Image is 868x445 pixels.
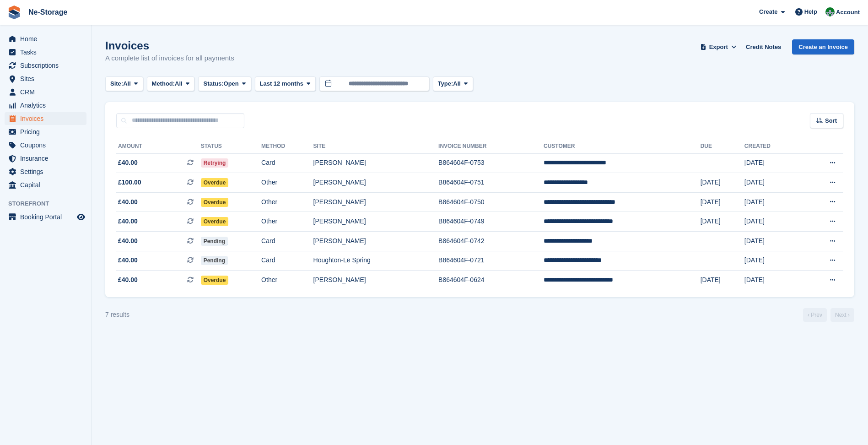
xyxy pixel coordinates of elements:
[105,76,143,92] button: Site: All
[836,8,860,17] span: Account
[5,72,86,85] a: menu
[5,139,86,152] a: menu
[5,211,86,223] a: menu
[255,76,316,92] button: Last 12 months
[5,152,86,165] a: menu
[20,33,75,45] span: Home
[438,79,453,88] span: Type:
[438,232,544,251] td: B864604F-0742
[201,276,229,285] span: Overdue
[438,173,544,193] td: B864604F-0751
[744,232,802,251] td: [DATE]
[20,46,75,59] span: Tasks
[224,79,239,88] span: Open
[118,236,138,246] span: £40.00
[118,217,138,226] span: £40.00
[201,139,261,154] th: Status
[105,53,234,64] p: A complete list of invoices for all payments
[20,211,75,223] span: Booking Portal
[313,139,439,154] th: Site
[759,7,777,16] span: Create
[804,7,817,16] span: Help
[198,76,251,92] button: Status: Open
[438,251,544,271] td: B864604F-0721
[20,139,75,152] span: Coupons
[201,237,228,246] span: Pending
[25,5,71,20] a: Ne-Storage
[744,139,802,154] th: Created
[152,79,175,88] span: Method:
[5,59,86,72] a: menu
[118,197,138,207] span: £40.00
[438,153,544,173] td: B864604F-0753
[701,173,744,193] td: [DATE]
[438,192,544,212] td: B864604F-0750
[8,199,91,208] span: Storefront
[744,192,802,212] td: [DATE]
[261,153,313,173] td: Card
[201,217,229,226] span: Overdue
[313,232,439,251] td: [PERSON_NAME]
[453,79,461,88] span: All
[203,79,223,88] span: Status:
[438,212,544,232] td: B864604F-0749
[261,271,313,290] td: Other
[201,256,228,265] span: Pending
[744,271,802,290] td: [DATE]
[5,179,86,191] a: menu
[147,76,195,92] button: Method: All
[744,251,802,271] td: [DATE]
[5,86,86,98] a: menu
[433,76,473,92] button: Type: All
[803,308,827,322] a: Previous
[20,165,75,178] span: Settings
[118,275,138,285] span: £40.00
[701,212,744,232] td: [DATE]
[744,173,802,193] td: [DATE]
[20,125,75,138] span: Pricing
[261,192,313,212] td: Other
[260,79,303,88] span: Last 12 months
[313,251,439,271] td: Houghton-Le Spring
[20,152,75,165] span: Insurance
[20,179,75,191] span: Capital
[175,79,183,88] span: All
[701,192,744,212] td: [DATE]
[5,33,86,45] a: menu
[201,198,229,207] span: Overdue
[825,7,835,16] img: Charlotte Nesbitt
[5,112,86,125] a: menu
[825,116,837,125] span: Sort
[698,39,739,54] button: Export
[20,86,75,98] span: CRM
[261,139,313,154] th: Method
[118,158,138,168] span: £40.00
[742,39,785,54] a: Credit Notes
[709,43,728,52] span: Export
[20,99,75,112] span: Analytics
[5,125,86,138] a: menu
[20,59,75,72] span: Subscriptions
[75,212,86,222] a: Preview store
[116,139,201,154] th: Amount
[261,251,313,271] td: Card
[105,39,234,52] h1: Invoices
[5,165,86,178] a: menu
[313,192,439,212] td: [PERSON_NAME]
[438,271,544,290] td: B864604F-0624
[261,212,313,232] td: Other
[105,310,129,320] div: 7 results
[5,46,86,59] a: menu
[701,271,744,290] td: [DATE]
[201,158,229,168] span: Retrying
[123,79,131,88] span: All
[313,212,439,232] td: [PERSON_NAME]
[110,79,123,88] span: Site:
[744,153,802,173] td: [DATE]
[792,39,854,54] a: Create an Invoice
[118,255,138,265] span: £40.00
[261,173,313,193] td: Other
[438,139,544,154] th: Invoice Number
[201,178,229,187] span: Overdue
[701,139,744,154] th: Due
